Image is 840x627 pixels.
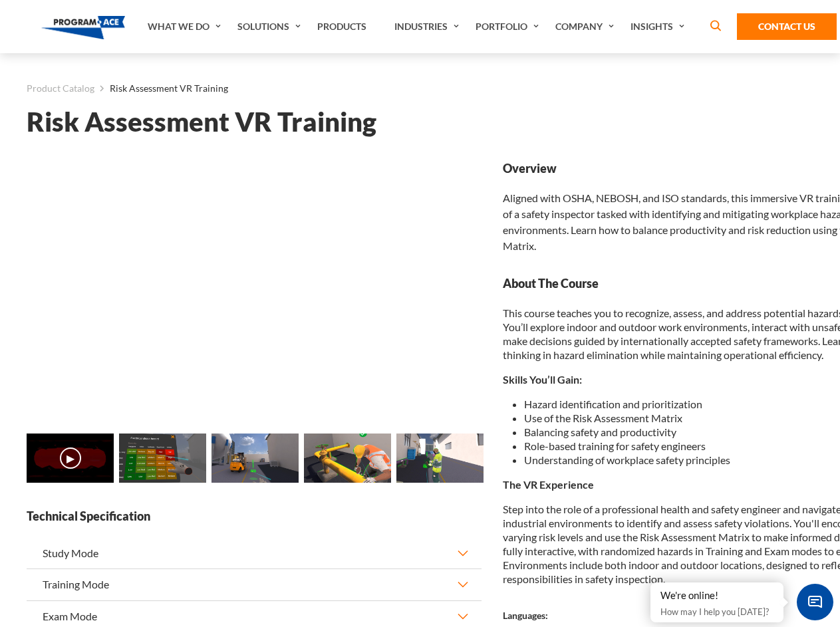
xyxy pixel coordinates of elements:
[211,434,299,483] img: Risk Assessment VR Training - Preview 2
[797,584,833,620] span: Chat Widget
[660,589,773,602] div: We're online!
[119,434,206,483] img: Risk Assessment VR Training - Preview 1
[396,434,484,483] img: Risk Assessment VR Training - Preview 4
[27,434,114,483] img: Risk Assessment VR Training - Video 0
[660,604,773,620] p: How may I help you [DATE]?
[304,434,391,483] img: Risk Assessment VR Training - Preview 3
[27,569,482,600] button: Training Mode
[60,447,81,469] button: ▶
[27,80,94,97] a: Product Catalog
[27,160,482,416] iframe: Risk Assessment VR Training - Video 0
[27,508,482,525] strong: Technical Specification
[41,16,126,39] img: Program-Ace
[737,13,837,40] a: Contact Us
[94,80,228,97] li: Risk Assessment VR Training
[503,610,548,621] strong: Languages:
[27,538,482,568] button: Study Mode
